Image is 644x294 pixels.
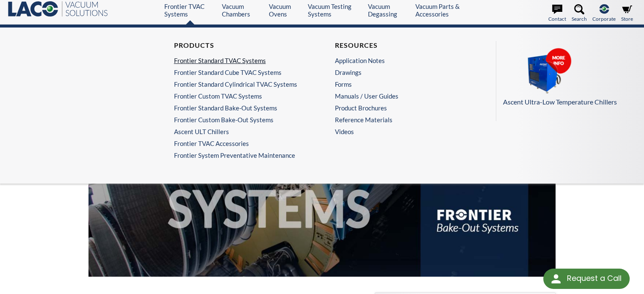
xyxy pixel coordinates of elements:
[567,269,621,288] div: Request a Call
[164,3,216,18] a: Frontier TVAC Systems
[503,96,631,107] p: Ascent Ultra-Low Temperature Chillers
[543,269,630,289] div: Request a Call
[503,48,631,107] a: Ascent Ultra-Low Temperature Chillers
[335,41,466,50] h4: Resources
[503,48,588,95] img: Ascent_Chillers_Pods__LVS_.png
[335,116,466,124] a: Reference Materials
[174,128,305,135] a: Ascent ULT Chillers
[335,80,466,88] a: Forms
[335,104,466,112] a: Product Brochures
[549,272,563,286] img: round button
[174,80,305,88] a: Frontier Standard Cylindrical TVAC Systems
[222,3,263,18] a: Vacuum Chambers
[174,116,305,124] a: Frontier Custom Bake-Out Systems
[335,57,466,64] a: Application Notes
[174,69,305,76] a: Frontier Standard Cube TVAC Systems
[368,3,409,18] a: Vacuum Degassing
[269,3,301,18] a: Vacuum Ovens
[335,69,466,76] a: Drawings
[572,4,587,23] a: Search
[548,4,566,23] a: Contact
[174,104,305,112] a: Frontier Standard Bake-Out Systems
[415,3,478,18] a: Vacuum Parts & Accessories
[621,4,633,23] a: Store
[174,92,305,100] a: Frontier Custom TVAC Systems
[308,3,362,18] a: Vacuum Testing Systems
[174,151,309,159] a: Frontier System Preventative Maintenance
[174,57,305,64] a: Frontier Standard TVAC Systems
[174,41,305,50] h4: Products
[335,92,466,100] a: Manuals / User Guides
[335,128,470,135] a: Videos
[592,15,616,23] span: Corporate
[174,140,305,147] a: Frontier TVAC Accessories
